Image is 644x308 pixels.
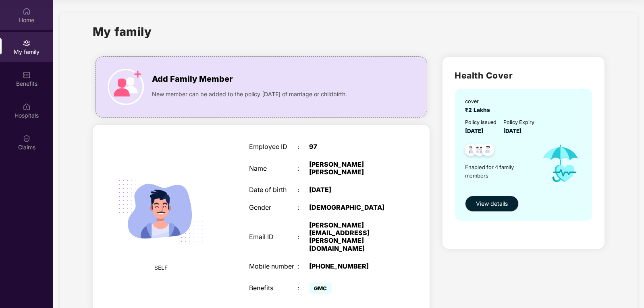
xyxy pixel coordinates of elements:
[152,90,347,99] span: New member can be added to the policy [DATE] of marriage or childbirth.
[249,233,297,241] div: Email ID
[297,233,310,241] div: :
[455,69,592,82] h2: Health Cover
[309,161,393,176] div: [PERSON_NAME] [PERSON_NAME]
[93,23,152,41] h1: My family
[309,283,332,294] span: GMC
[297,165,310,172] div: :
[297,263,310,270] div: :
[154,263,168,272] span: SELF
[465,107,493,113] span: ₹2 Lakhs
[469,141,489,161] img: svg+xml;base64,PHN2ZyB4bWxucz0iaHR0cDovL3d3dy53My5vcmcvMjAwMC9zdmciIHdpZHRoPSI0OC45MTUiIGhlaWdodD...
[503,128,521,134] span: [DATE]
[461,141,481,161] img: svg+xml;base64,PHN2ZyB4bWxucz0iaHR0cDovL3d3dy53My5vcmcvMjAwMC9zdmciIHdpZHRoPSI0OC45NDMiIGhlaWdodD...
[297,204,310,211] div: :
[309,204,393,211] div: [DEMOGRAPHIC_DATA]
[503,118,534,126] div: Policy Expiry
[309,263,393,270] div: [PHONE_NUMBER]
[297,284,310,292] div: :
[465,163,534,180] span: Enabled for 4 family members
[476,199,508,208] span: View details
[534,136,587,192] img: icon
[465,128,483,134] span: [DATE]
[309,221,393,252] div: [PERSON_NAME][EMAIL_ADDRESS][PERSON_NAME][DOMAIN_NAME]
[478,141,498,161] img: svg+xml;base64,PHN2ZyB4bWxucz0iaHR0cDovL3d3dy53My5vcmcvMjAwMC9zdmciIHdpZHRoPSI0OC45NDMiIGhlaWdodD...
[249,143,297,151] div: Employee ID
[249,284,297,292] div: Benefits
[23,71,31,79] img: svg+xml;base64,PHN2ZyBpZD0iQmVuZWZpdHMiIHhtbG5zPSJodHRwOi8vd3d3LnczLm9yZy8yMDAwL3N2ZyIgd2lkdGg9Ij...
[465,97,493,105] div: cover
[23,39,31,47] img: svg+xml;base64,PHN2ZyB3aWR0aD0iMjAiIGhlaWdodD0iMjAiIHZpZXdCb3g9IjAgMCAyMCAyMCIgZmlsbD0ibm9uZSIgeG...
[465,196,519,212] button: View details
[23,134,31,143] img: svg+xml;base64,PHN2ZyBpZD0iQ2xhaW0iIHhtbG5zPSJodHRwOi8vd3d3LnczLm9yZy8yMDAwL3N2ZyIgd2lkdGg9IjIwIi...
[249,186,297,194] div: Date of birth
[297,186,310,194] div: :
[108,69,144,105] img: icon
[297,143,310,151] div: :
[309,143,393,151] div: 97
[249,165,297,172] div: Name
[23,103,31,111] img: svg+xml;base64,PHN2ZyBpZD0iSG9zcGl0YWxzIiB4bWxucz0iaHR0cDovL3d3dy53My5vcmcvMjAwMC9zdmciIHdpZHRoPS...
[152,73,233,85] span: Add Family Member
[249,204,297,211] div: Gender
[108,159,213,263] img: svg+xml;base64,PHN2ZyB4bWxucz0iaHR0cDovL3d3dy53My5vcmcvMjAwMC9zdmciIHdpZHRoPSIyMjQiIGhlaWdodD0iMT...
[465,118,497,126] div: Policy issued
[249,263,297,270] div: Mobile number
[309,186,393,194] div: [DATE]
[23,7,31,15] img: svg+xml;base64,PHN2ZyBpZD0iSG9tZSIgeG1sbnM9Imh0dHA6Ly93d3cudzMub3JnLzIwMDAvc3ZnIiB3aWR0aD0iMjAiIG...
